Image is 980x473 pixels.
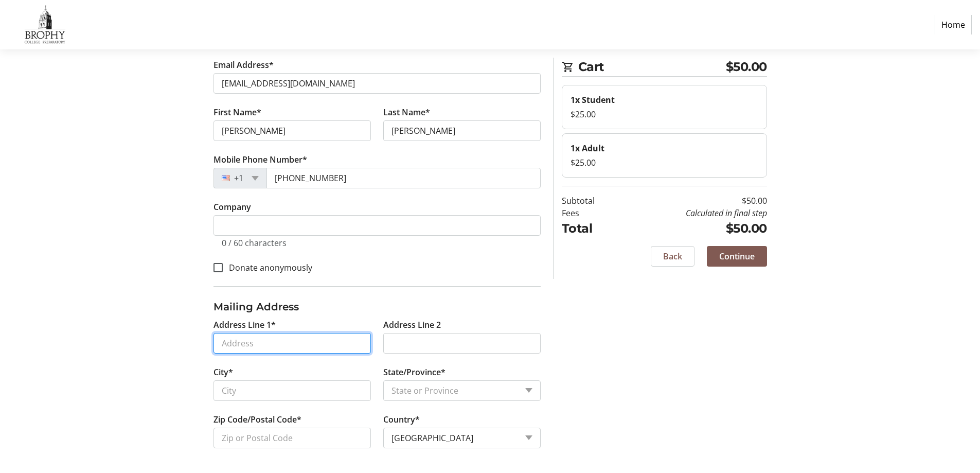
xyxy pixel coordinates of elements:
label: State/Province* [383,366,446,378]
td: $50.00 [621,219,767,238]
strong: 1x Student [571,94,615,106]
input: (201) 555-0123 [266,168,541,188]
span: Cart [578,58,726,76]
label: Email Address* [213,59,274,71]
input: Address [213,333,371,354]
input: Zip or Postal Code [213,428,371,448]
input: City [213,380,371,401]
h3: Mailing Address [213,299,541,314]
a: Home [935,15,972,34]
span: Back [663,250,682,262]
label: Donate anonymously [223,261,312,274]
button: Continue [707,246,767,267]
label: City* [213,366,233,378]
label: Address Line 1* [213,319,276,331]
div: $25.00 [571,156,758,169]
button: Back [651,246,694,267]
span: $50.00 [726,58,767,76]
td: $50.00 [621,195,767,207]
img: Brophy College Preparatory 's Logo [8,4,81,45]
label: Mobile Phone Number* [213,153,307,166]
label: Country* [383,413,420,426]
strong: 1x Adult [571,143,604,154]
label: Company [213,201,251,213]
td: Calculated in final step [621,207,767,219]
tr-character-limit: 0 / 60 characters [222,237,287,249]
td: Subtotal [562,195,621,207]
label: First Name* [213,106,261,118]
label: Zip Code/Postal Code* [213,413,301,426]
td: Fees [562,207,621,219]
label: Address Line 2 [383,319,441,331]
div: $25.00 [571,108,758,120]
span: Continue [719,250,755,262]
label: Last Name* [383,106,430,118]
td: Total [562,219,621,238]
